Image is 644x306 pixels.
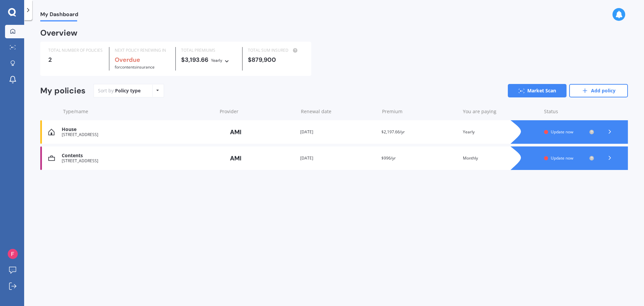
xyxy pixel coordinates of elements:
[381,155,396,161] span: $996/yr
[381,129,405,135] span: $2,197.66/yr
[220,108,296,115] div: Provider
[62,153,214,159] div: Contents
[301,108,377,115] div: Renewal date
[181,47,236,54] div: TOTAL PREMIUMS
[40,86,86,96] div: My policies
[551,129,573,135] span: Update now
[98,87,141,94] div: Sort by:
[219,152,253,165] img: AMI
[219,126,253,138] img: AMI
[115,56,140,64] b: Overdue
[508,84,567,97] a: Market Scan
[551,155,573,161] span: Update now
[248,56,303,63] div: $879,900
[463,108,539,115] div: You are paying
[300,155,376,162] div: [DATE]
[463,155,539,162] div: Monthly
[62,159,214,163] div: [STREET_ADDRESS]
[115,64,155,70] span: for Contents insurance
[48,129,55,135] img: House
[48,56,104,63] div: 2
[569,84,628,97] a: Add policy
[300,129,376,135] div: [DATE]
[63,108,214,115] div: Type/name
[544,108,594,115] div: Status
[48,47,104,54] div: TOTAL NUMBER OF POLICIES
[8,249,18,259] img: ACg8ocINJ69GeXfuR9JOgPT-pUZfzpC-toGyAvuoWFYsTMX9=s96-c
[211,57,222,64] div: Yearly
[48,155,55,162] img: Contents
[382,108,458,115] div: Premium
[115,47,170,54] div: NEXT POLICY RENEWING IN
[40,11,78,20] span: My Dashboard
[40,30,77,36] div: Overview
[62,127,214,132] div: House
[181,56,236,64] div: $3,193.66
[115,87,141,94] div: Policy type
[463,129,539,135] div: Yearly
[248,47,303,54] div: TOTAL SUM INSURED
[62,132,214,137] div: [STREET_ADDRESS]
